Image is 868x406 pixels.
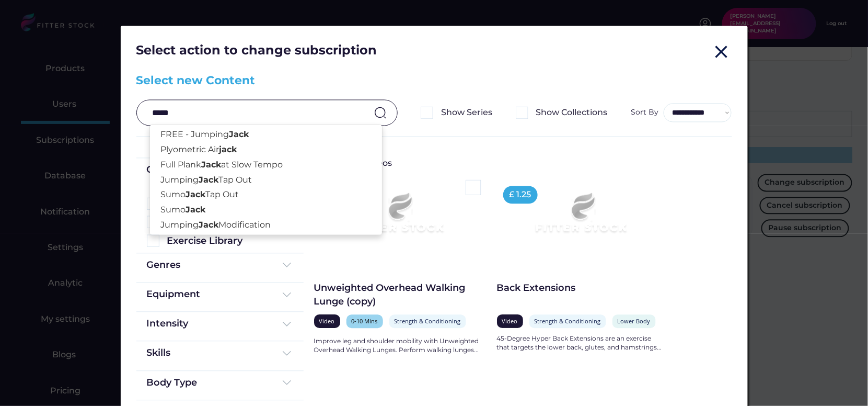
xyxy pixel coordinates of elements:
[136,73,256,89] div: Select new Content
[147,216,159,229] img: Rectangle%205126.svg
[281,318,293,331] img: Frame%20%284%29.svg
[150,173,382,188] p: Jumping Tap Out
[352,318,378,325] div: 0-10 Mins
[331,180,465,255] img: Frame%2079%20%281%29.svg
[374,107,387,119] img: search-normal.svg
[147,288,201,301] div: Equipment
[147,164,199,177] div: Categories
[150,218,382,233] p: Jumping Modification
[199,220,218,230] strong: Jack
[150,188,382,203] p: Sumo Tap Out
[536,107,608,119] div: Show Collections
[281,347,293,360] img: Frame%20%284%29.svg
[136,42,711,65] div: Select action to change subscription
[150,233,382,249] p: Stance
[314,337,481,355] div: Improve leg and shoulder mobility with Unweighted Overhead Walking Lunges. Perform walking lunges...
[281,377,293,389] img: Frame%20%284%29.svg
[319,318,335,325] div: Video
[514,180,647,255] img: Frame%2079%20%281%29.svg
[510,189,531,201] div: £ 1.25
[441,107,492,119] div: Show Series
[167,235,293,248] div: Exercise Library
[147,198,159,210] img: Rectangle%205126.svg
[229,130,249,140] strong: Jack
[147,377,198,390] div: Body Type
[147,259,181,272] div: Genres
[466,180,481,196] img: Rectangle%205126.svg
[150,203,382,218] p: Sumo
[199,175,218,185] strong: Jack
[711,42,732,63] button: close
[150,128,382,143] p: FREE - Jumping
[631,108,658,118] div: Sort By
[497,335,664,353] div: 45-Degree Hyper Back Extensions are an exercise that targets the lower back, glutes, and hamstrin...
[421,107,433,119] img: Rectangle%205126.svg
[502,318,518,325] div: Video
[186,190,205,200] strong: Jack
[281,289,293,301] img: Frame%20%284%29.svg
[147,235,159,247] img: Rectangle%205126.svg
[516,107,528,119] img: Rectangle%205126.svg
[201,160,221,170] strong: Jack
[395,318,461,325] div: Strength & Conditioning
[186,205,205,215] strong: Jack
[497,282,664,295] div: Back Extensions
[219,145,237,155] strong: jack
[147,318,189,331] div: Intensity
[281,259,293,272] img: Frame%20%284%29.svg
[618,318,651,325] div: Lower Body
[150,143,382,158] p: Plyometric Air
[314,282,481,308] div: Unweighted Overhead Walking Lunge (copy)
[147,347,173,360] div: Skills
[535,318,601,325] div: Strength & Conditioning
[150,158,382,173] p: Full Plank at Slow Tempo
